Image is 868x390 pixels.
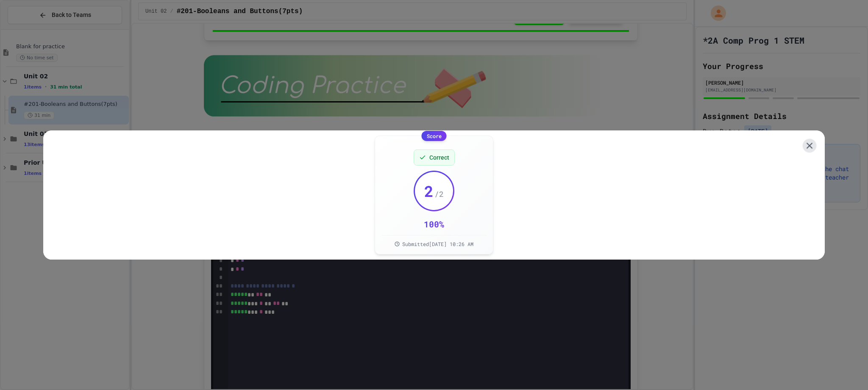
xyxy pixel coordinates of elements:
[422,131,447,141] div: Score
[429,153,449,162] span: Correct
[424,218,444,230] div: 100 %
[402,241,473,247] span: Submitted [DATE] 10:26 AM
[434,188,444,200] span: / 2
[424,183,434,199] span: 2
